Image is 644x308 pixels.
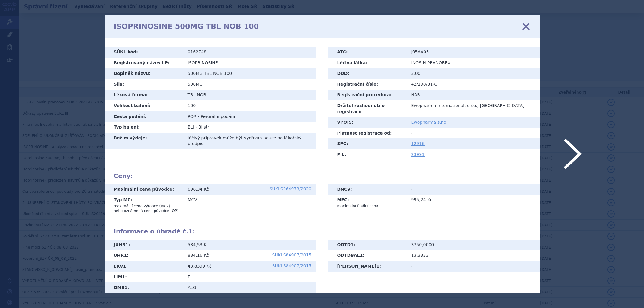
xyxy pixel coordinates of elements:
[407,47,540,58] td: J05AX05
[198,125,209,129] span: Blistr
[328,79,407,90] th: Registrační číslo:
[328,68,407,79] th: DDD:
[123,264,126,268] span: 1
[337,204,402,208] p: maximální finální cena
[407,58,540,68] td: INOSIN PRANOBEX
[411,152,425,157] a: 23991
[124,285,127,290] span: 1
[407,240,540,250] td: 3750,0000
[114,22,259,31] h1: ISOPRINOSINE 500MG TBL NOB 100
[183,90,316,100] td: TBL NOB
[105,47,183,58] th: SÚKL kód:
[114,228,530,235] h2: Informace o úhradě č. :
[105,272,183,283] th: LIM :
[114,204,179,213] p: maximální cena výrobce (MCV) nebo oznámená cena původce (OP)
[407,128,540,139] td: -
[183,240,316,250] td: 584,53 Kč
[188,228,193,235] span: 1
[105,261,183,272] th: EKV :
[328,240,407,250] th: ODTD :
[188,187,209,192] span: 696,34 Kč
[328,47,407,58] th: ATC:
[407,250,540,261] td: 13,3333
[105,90,183,100] th: Léková forma:
[188,125,194,129] span: BLI
[196,125,197,129] span: -
[407,79,540,90] td: 42/198/81-C
[328,90,407,100] th: Registrační procedura:
[105,240,183,250] th: JUHR :
[328,261,407,272] th: [PERSON_NAME] :
[407,184,540,195] td: -
[272,264,312,268] a: SUKLS84907/2015
[105,195,183,216] th: Typ MC:
[105,58,183,68] th: Registrovaný název LP:
[188,253,209,258] span: 884,16 Kč
[407,90,540,100] td: NAR
[407,100,540,117] td: Ewopharma International, s.r.o., [GEOGRAPHIC_DATA]
[411,120,448,125] a: Ewopharma s.r.o.
[183,272,316,283] td: E
[201,114,235,119] span: Perorální podání
[183,100,316,111] td: 100
[407,261,540,272] td: -
[188,264,212,268] span: 43,8399 Kč
[183,282,316,293] td: ALG
[183,68,316,79] td: 500MG TBL NOB 100
[376,264,380,268] span: 1
[328,184,407,195] th: DNCV:
[351,242,354,247] span: 1
[105,111,183,122] th: Cesta podání:
[328,100,407,117] th: Držitel rozhodnutí o registraci:
[122,275,125,279] span: 1
[105,68,183,79] th: Doplněk názvu:
[270,187,312,191] a: SUKLS264973/2020
[124,253,127,258] span: 1
[105,133,183,149] th: Režim výdeje:
[105,250,183,261] th: UHR :
[114,172,530,179] h2: Ceny:
[105,100,183,111] th: Velikost balení:
[521,22,530,31] a: zavřít
[183,133,316,149] td: léčivý přípravek může být vydáván pouze na lékařský předpis
[188,114,197,119] span: POR
[360,253,363,258] span: 1
[407,195,540,211] td: 995,24 Kč
[105,122,183,133] th: Typ balení:
[183,47,316,58] td: 0162748
[105,79,183,90] th: Síla:
[328,250,407,261] th: ODTDBAL :
[328,58,407,68] th: Léčivá látka:
[328,128,407,139] th: Platnost registrace od:
[272,253,312,257] a: SUKLS84907/2015
[126,242,129,247] span: 1
[407,68,540,79] td: 3,00
[328,149,407,160] th: PIL:
[183,195,316,216] td: MCV
[105,184,183,195] th: Maximální cena původce:
[411,141,425,146] a: 12916
[183,79,316,90] td: 500MG
[328,117,407,128] th: VPOIS:
[198,114,199,119] span: -
[105,282,183,293] th: OME :
[183,58,316,68] td: ISOPRINOSINE
[328,138,407,149] th: SPC:
[328,195,407,211] th: MFC:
